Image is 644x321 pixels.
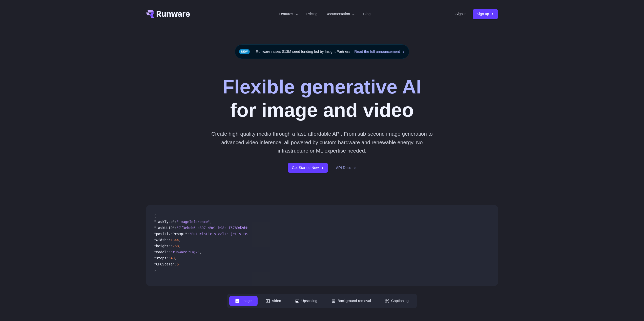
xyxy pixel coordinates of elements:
button: Background removal [325,296,377,306]
span: "7f3ebcb6-b897-49e1-b98c-f5789d2d40d7" [177,226,256,230]
span: , [200,250,202,254]
label: Features [279,11,298,17]
span: "imageInference" [177,220,210,224]
span: 1344 [171,238,179,242]
a: API Docs [336,165,356,171]
span: : [175,226,177,230]
span: : [175,262,177,266]
span: : [171,244,173,248]
span: { [154,214,156,218]
span: , [210,220,212,224]
span: "model" [154,250,169,254]
span: : [169,256,171,260]
span: 768 [173,244,179,248]
span: "height" [154,244,171,248]
span: : [169,238,171,242]
span: "Futuristic stealth jet streaking through a neon-lit cityscape with glowing purple exhaust" [189,232,378,236]
a: Pricing [306,11,318,17]
span: "runware:97@2" [171,250,200,254]
div: Runware raises $13M seed funding led by Insight Partners [235,44,409,59]
a: Blog [363,11,370,17]
span: , [175,256,177,260]
span: } [154,268,156,272]
span: "steps" [154,256,169,260]
span: "width" [154,238,169,242]
a: Go to / [146,10,190,18]
span: : [169,250,171,254]
span: : [175,220,177,224]
span: : [187,232,189,236]
a: Sign in [455,11,467,17]
a: Get Started Now [288,163,328,173]
strong: Flexible generative AI [222,76,422,97]
span: "positivePrompt" [154,232,187,236]
button: Upscaling [289,296,323,306]
button: Video [260,296,287,306]
a: Sign up [473,9,498,19]
span: 40 [171,256,175,260]
span: "taskUUID" [154,226,175,230]
button: Captioning [379,296,415,306]
span: , [179,238,181,242]
a: Read the full announcement [354,49,405,55]
h1: for image and video [222,75,422,121]
button: Image [229,296,258,306]
p: Create high-quality media through a fast, affordable API. From sub-second image generation to adv... [209,130,435,155]
span: "taskType" [154,220,175,224]
span: "CFGScale" [154,262,175,266]
span: , [179,244,181,248]
label: Documentation [326,11,355,17]
span: 5 [177,262,179,266]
